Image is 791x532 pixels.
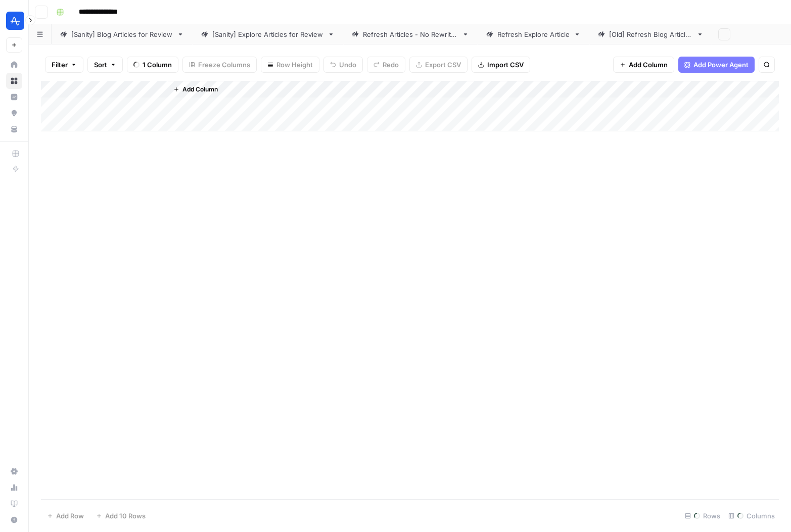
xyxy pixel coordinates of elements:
a: Refresh Explore Article [478,24,589,44]
div: Refresh Articles - No Rewrites [363,29,458,39]
a: Opportunities [6,105,22,121]
a: Browse [6,73,22,89]
button: Freeze Columns [182,57,257,73]
span: Freeze Columns [198,60,250,70]
span: Export CSV [425,60,461,70]
span: Add Column [629,60,668,70]
button: Undo [323,57,363,73]
div: [Sanity] Explore Articles for Review [212,29,323,39]
button: Help + Support [6,512,22,528]
span: Add Power Agent [693,60,749,70]
div: Rows [681,508,724,524]
button: Add Column [613,57,674,73]
div: [Old] Refresh Blog Articles [609,29,692,39]
button: Add Column [169,83,222,96]
button: Add 10 Rows [90,508,152,524]
button: Workspace: Amplitude [6,8,22,33]
button: 1 Column [127,57,178,73]
a: Learning Hub [6,496,22,512]
a: Usage [6,479,22,496]
span: Add 10 Rows [105,511,146,521]
span: Row Height [276,60,313,70]
span: Undo [339,60,356,70]
button: Filter [45,57,83,73]
span: Redo [383,60,399,70]
span: Add Column [182,85,218,94]
span: Sort [94,60,107,70]
span: Import CSV [487,60,524,70]
a: Home [6,57,22,73]
img: Amplitude Logo [6,12,24,30]
a: Insights [6,89,22,105]
span: Filter [52,60,68,70]
a: [Sanity] Blog Articles for Review [52,24,193,44]
a: Refresh Articles - No Rewrites [343,24,478,44]
button: Export CSV [409,57,468,73]
a: [Sanity] Explore Articles for Review [193,24,343,44]
button: Sort [87,57,123,73]
div: Columns [724,508,779,524]
span: Add Row [56,511,84,521]
div: [Sanity] Blog Articles for Review [71,29,173,39]
a: [Old] Refresh Blog Articles [589,24,712,44]
button: Import CSV [472,57,530,73]
a: Your Data [6,121,22,137]
button: Redo [367,57,405,73]
button: Row Height [261,57,319,73]
button: Add Row [41,508,90,524]
span: 1 Column [143,60,172,70]
a: Settings [6,463,22,479]
div: Refresh Explore Article [497,29,570,39]
button: Add Power Agent [678,57,755,73]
